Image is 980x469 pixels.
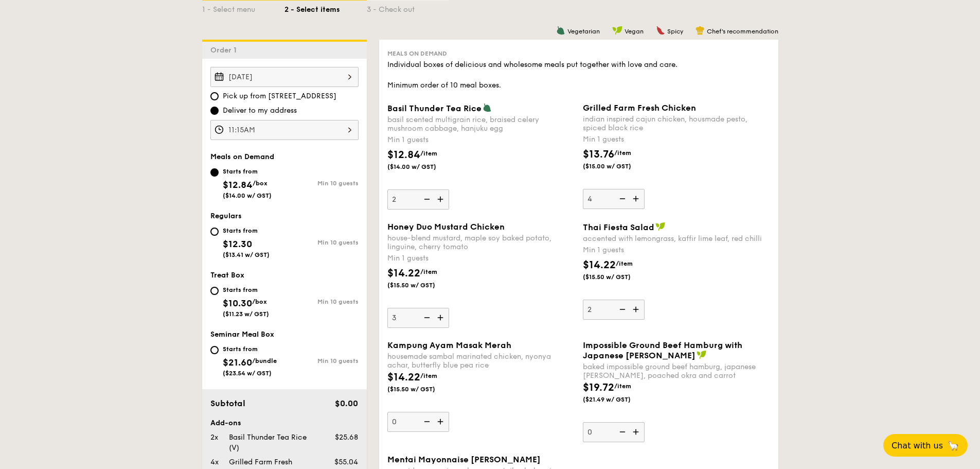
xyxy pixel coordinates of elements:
[223,238,252,250] span: $12.30
[567,28,600,35] span: Vegetarian
[583,234,770,243] div: accented with lemongrass, kaffir lime leaf, red chilli
[284,298,359,305] div: Min 10 guests
[253,180,268,187] span: /box
[434,412,449,431] img: icon-add.58712e84.svg
[210,346,219,354] input: Starts from$21.60/bundle($23.54 w/ GST)Min 10 guests
[223,106,297,116] span: Deliver to my address
[387,103,482,113] span: Basil Thunder Tea Rice
[387,371,420,384] span: $14.22
[614,149,631,157] span: /item
[583,103,696,113] span: Grilled Farm Fresh Chicken
[656,26,665,35] img: icon-spicy.37a8142b.svg
[418,189,434,209] img: icon-reduce.1d2dbef1.svg
[583,340,742,360] span: Impossible Ground Beef Hamburg with Japanese [PERSON_NAME]
[223,167,272,176] div: Starts from
[387,163,457,171] span: ($14.00 w/ GST)
[583,362,770,380] div: baked impossible ground beef hamburg, japanese [PERSON_NAME], poached okra and carrot
[206,457,225,467] div: 4x
[223,179,253,190] span: $12.84
[629,422,645,442] img: icon-add.58712e84.svg
[583,115,770,132] div: indian inspired cajun chicken, housmade pesto, spiced black rice
[223,91,336,101] span: Pick up from [STREET_ADDRESS]
[947,440,959,451] span: 🦙
[614,422,629,442] img: icon-reduce.1d2dbef1.svg
[387,222,505,232] span: Honey Duo Mustard Chicken
[284,1,367,15] div: 2 - Select items
[583,395,653,404] span: ($21.49 w/ GST)
[210,107,219,115] input: Deliver to my address
[210,330,274,339] span: Seminar Meal Box
[223,227,270,235] div: Starts from
[434,308,449,327] img: icon-add.58712e84.svg
[583,222,654,232] span: Thai Fiesta Salad
[583,245,770,255] div: Min 1 guests
[387,135,575,145] div: Min 1 guests
[202,1,284,15] div: 1 - Select menu
[612,26,622,35] img: icon-vegan.f8ff3823.svg
[420,372,437,379] span: /item
[696,26,705,35] img: icon-chef-hat.a58ddaea.svg
[697,350,707,359] img: icon-vegan.f8ff3823.svg
[629,300,645,319] img: icon-add.58712e84.svg
[387,455,541,464] span: Mentai Mayonnaise [PERSON_NAME]
[225,432,318,453] div: Basil Thunder Tea Rice (V)
[210,398,245,408] span: Subtotal
[387,281,457,289] span: ($15.50 w/ GST)
[420,150,437,157] span: /item
[210,228,219,236] input: Starts from$12.30($13.41 w/ GST)Min 10 guests
[223,251,270,258] span: ($13.41 w/ GST)
[387,412,449,432] input: Kampung Ayam Masak Merahhousemade sambal marinated chicken, nyonya achar, butterfly blue pea rice...
[614,189,629,209] img: icon-reduce.1d2dbef1.svg
[387,189,449,210] input: Basil Thunder Tea Ricebasil scented multigrain rice, braised celery mushroom cabbage, hanjuku egg...
[223,370,272,377] span: ($23.54 w/ GST)
[223,357,252,368] span: $21.60
[206,432,225,443] div: 2x
[434,189,449,209] img: icon-add.58712e84.svg
[614,383,631,390] span: /item
[583,148,614,161] span: $13.76
[883,434,968,457] button: Chat with us🦙
[210,418,359,428] div: Add-ons
[284,180,359,187] div: Min 10 guests
[223,192,272,199] span: ($14.00 w/ GST)
[210,92,219,100] input: Pick up from [STREET_ADDRESS]
[556,26,565,35] img: icon-vegetarian.fe4039eb.svg
[210,67,359,87] input: Event date
[892,441,943,450] span: Chat with us
[583,134,770,145] div: Min 1 guests
[387,60,770,91] div: Individual boxes of delicious and wholesome meals put together with love and care. Minimum order ...
[616,260,633,267] span: /item
[223,298,252,309] span: $10.30
[335,433,358,442] span: $25.68
[210,271,244,280] span: Treat Box
[387,253,575,264] div: Min 1 guests
[223,310,269,318] span: ($11.23 w/ GST)
[334,458,358,466] span: $55.04
[210,46,241,55] span: Order 1
[583,259,616,271] span: $14.22
[223,345,277,353] div: Starts from
[387,267,420,280] span: $14.22
[707,28,778,35] span: Chef's recommendation
[210,152,274,161] span: Meals on Demand
[387,149,420,161] span: $12.84
[625,28,644,35] span: Vegan
[252,357,277,364] span: /bundle
[655,222,666,231] img: icon-vegan.f8ff3823.svg
[387,308,449,328] input: Honey Duo Mustard Chickenhouse-blend mustard, maple soy baked potato, linguine, cherry tomatoMin ...
[583,300,645,320] input: Thai Fiesta Saladaccented with lemongrass, kaffir lime leaf, red chilliMin 1 guests$14.22/item($1...
[583,422,645,442] input: Impossible Ground Beef Hamburg with Japanese [PERSON_NAME]baked impossible ground beef hamburg, j...
[252,298,267,305] span: /box
[614,300,629,319] img: icon-reduce.1d2dbef1.svg
[583,162,653,170] span: ($15.00 w/ GST)
[210,212,242,220] span: Regulars
[583,189,645,209] input: Grilled Farm Fresh Chickenindian inspired cajun chicken, housmade pesto, spiced black riceMin 1 g...
[210,120,359,140] input: Event time
[387,115,575,133] div: basil scented multigrain rice, braised celery mushroom cabbage, hanjuku egg
[223,286,269,294] div: Starts from
[667,28,683,35] span: Spicy
[284,239,359,246] div: Min 10 guests
[335,398,358,408] span: $0.00
[210,168,219,177] input: Starts from$12.84/box($14.00 w/ GST)Min 10 guests
[418,412,434,431] img: icon-reduce.1d2dbef1.svg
